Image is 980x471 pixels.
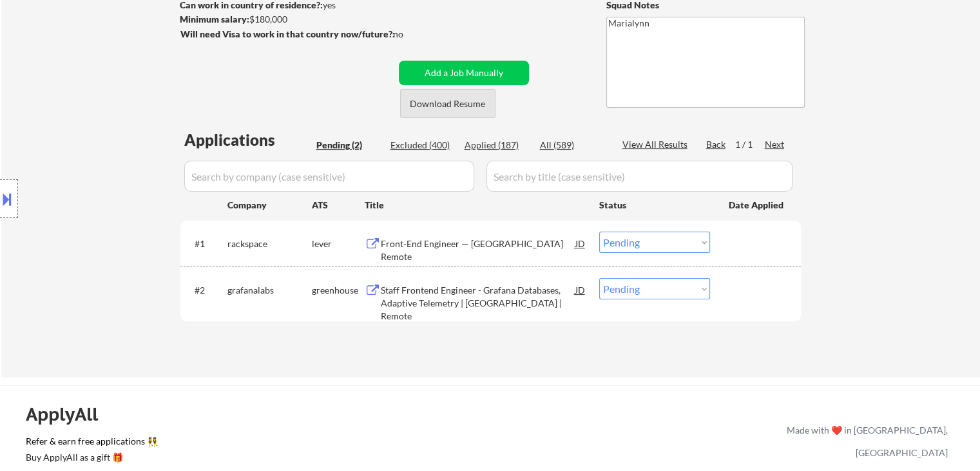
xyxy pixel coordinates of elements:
[312,237,365,250] div: lever
[180,28,395,39] strong: Will need Visa to work in that country now/future?:
[465,139,529,152] div: Applied (187)
[390,139,455,152] div: Excluded (400)
[26,403,113,425] div: ApplyAll
[782,419,948,464] div: Made with ❤️ in [GEOGRAPHIC_DATA], [GEOGRAPHIC_DATA]
[399,61,529,85] button: Add a Job Manually
[706,138,727,151] div: Back
[729,199,785,212] div: Date Applied
[735,138,765,151] div: 1 / 1
[316,139,381,152] div: Pending (2)
[227,284,312,297] div: grafanalabs
[540,139,604,152] div: All (589)
[400,89,495,118] button: Download Resume
[365,199,587,212] div: Title
[312,284,365,297] div: greenhouse
[26,450,155,466] a: Buy ApplyAll as a gift 🎁
[393,28,430,41] div: no
[599,193,710,216] div: Status
[227,199,312,212] div: Company
[312,199,365,212] div: ATS
[227,237,312,250] div: rackspace
[622,138,691,151] div: View All Results
[486,161,793,192] input: Search by title (case sensitive)
[184,161,474,192] input: Search by company (case sensitive)
[184,132,312,148] div: Applications
[180,14,249,25] strong: Minimum salary:
[26,437,517,450] a: Refer & earn free applications 👯‍♀️
[765,138,785,151] div: Next
[180,13,394,26] div: $180,000
[574,232,587,255] div: JD
[574,278,587,301] div: JD
[26,453,155,462] div: Buy ApplyAll as a gift 🎁
[381,237,575,263] div: Front-End Engineer — [GEOGRAPHIC_DATA] Remote
[381,284,575,322] div: Staff Frontend Engineer - Grafana Databases, Adaptive Telemetry | [GEOGRAPHIC_DATA] | Remote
